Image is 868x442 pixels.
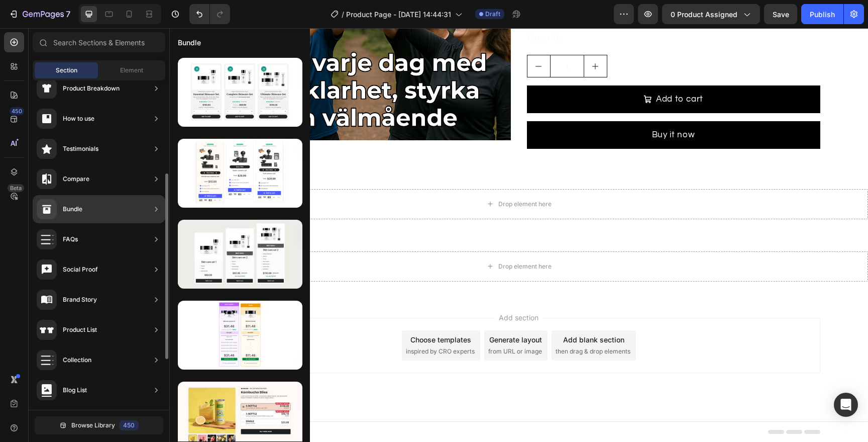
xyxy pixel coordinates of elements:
[120,66,143,75] span: Element
[35,416,163,434] button: Browse Library450
[834,393,858,417] div: Open Intercom Messenger
[8,184,24,192] div: Beta
[189,4,230,24] div: Undo/Redo
[63,204,82,214] div: Bundle
[394,306,455,317] div: Add blank section
[63,264,98,275] div: Social Proof
[63,385,87,395] div: Blog List
[342,9,344,20] span: /
[33,32,165,52] input: Search Sections & Elements
[346,9,451,20] span: Product Page - [DATE] 14:44:31
[386,319,461,328] span: then drag & drop elements
[485,10,500,19] span: Draft
[4,4,75,24] button: 7
[764,4,797,24] button: Save
[63,174,89,184] div: Compare
[63,295,97,305] div: Brand Story
[487,63,534,79] div: Add to cart
[63,114,94,124] div: How to use
[237,319,305,328] span: inspired by CRO experts
[169,28,868,442] iframe: To enrich screen reader interactions, please activate Accessibility in Grammarly extension settings
[325,284,373,295] span: Add section
[63,325,97,335] div: Product List
[319,319,373,328] span: from URL or image
[483,99,525,115] div: Buy it now
[320,306,373,317] div: Generate layout
[63,144,98,154] div: Testimonials
[56,66,77,75] span: Section
[241,306,302,317] div: Choose templates
[329,172,382,180] div: Drop element here
[329,234,382,242] div: Drop element here
[662,4,760,24] button: 0 product assigned
[63,355,91,365] div: Collection
[358,57,651,85] button: Add to cart
[810,9,835,20] div: Publish
[671,9,737,20] span: 0 product assigned
[71,421,115,430] span: Browse Library
[773,10,789,19] span: Save
[63,234,78,244] div: FAQs
[10,107,24,115] div: 450
[63,83,120,94] div: Product Breakdown
[801,4,843,24] button: Publish
[119,420,139,430] div: 450
[66,8,70,20] p: 7
[358,93,651,121] button: Buy it now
